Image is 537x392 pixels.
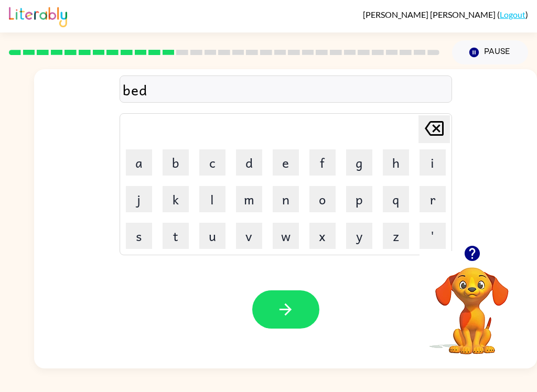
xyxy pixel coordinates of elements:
img: Literably [9,4,67,27]
a: Logout [500,9,525,19]
div: bed [123,79,449,101]
button: v [236,223,262,249]
button: z [383,223,409,249]
button: p [346,186,372,212]
button: j [126,186,152,212]
button: i [420,149,446,176]
button: r [420,186,446,212]
button: Pause [452,40,528,64]
button: k [163,186,189,212]
div: ( ) [363,9,528,19]
button: q [383,186,409,212]
button: c [199,149,225,176]
button: a [126,149,152,176]
button: t [163,223,189,249]
button: b [163,149,189,176]
span: [PERSON_NAME] [PERSON_NAME] [363,9,497,19]
button: e [273,149,299,176]
button: u [199,223,225,249]
button: x [309,223,336,249]
button: d [236,149,262,176]
button: n [273,186,299,212]
button: f [309,149,336,176]
button: h [383,149,409,176]
button: l [199,186,225,212]
video: Your browser must support playing .mp4 files to use Literably. Please try using another browser. [420,251,524,356]
button: m [236,186,262,212]
button: s [126,223,152,249]
button: g [346,149,372,176]
button: o [309,186,336,212]
button: w [273,223,299,249]
button: y [346,223,372,249]
button: ' [420,223,446,249]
